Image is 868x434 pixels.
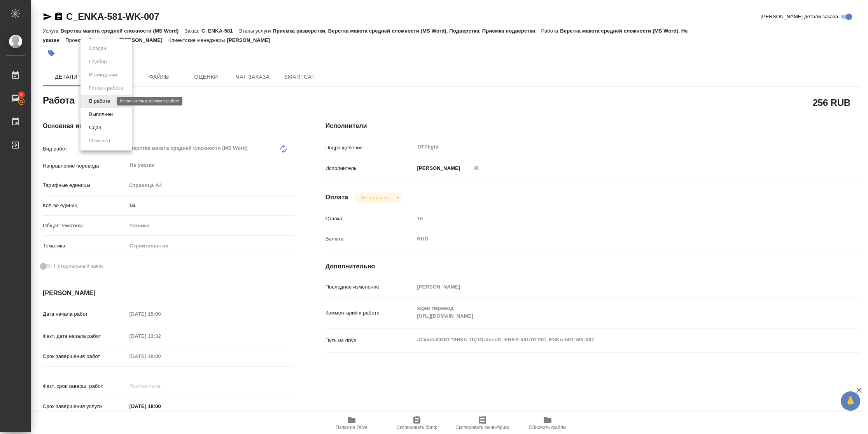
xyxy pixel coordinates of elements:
button: Готов к работе [87,84,126,92]
button: Отменен [87,137,112,145]
button: Создан [87,44,108,53]
button: Сдан [87,123,103,132]
button: Подбор [87,57,109,66]
button: Выполнен [87,110,115,119]
button: В работе [87,97,112,105]
button: В ожидании [87,71,119,79]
